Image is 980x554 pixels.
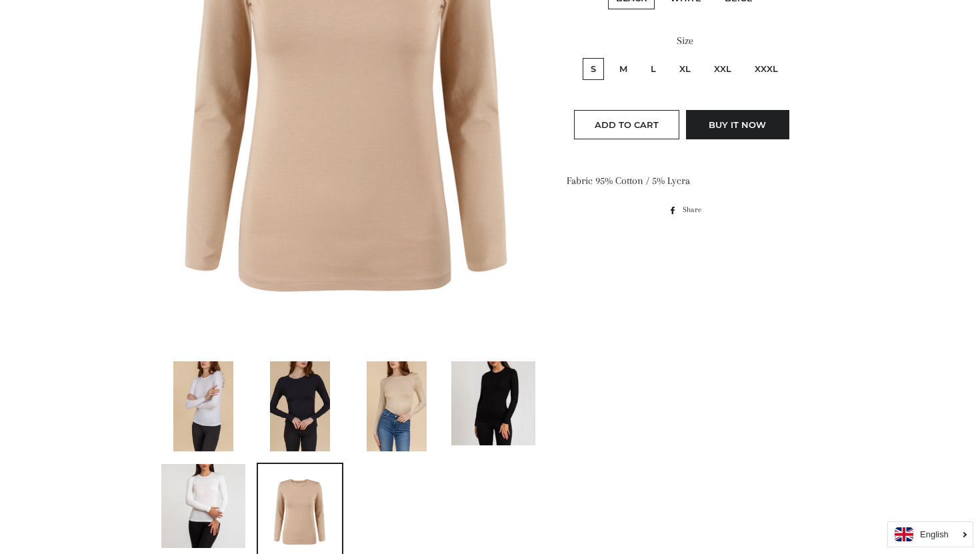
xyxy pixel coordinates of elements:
label: M [611,58,635,80]
span: Add to Cart [595,119,659,130]
img: Load image into Gallery viewer, Women Long sleeve Cotton Lycra Top [270,464,330,554]
label: Size [567,33,803,49]
label: XL [671,58,699,80]
img: Load image into Gallery viewer, Women Long sleeve Cotton Lycra Top [270,361,330,451]
i: English [920,530,949,539]
label: XXXL [747,58,786,80]
button: Buy it now [686,110,789,139]
a: English [895,527,966,541]
label: XXL [706,58,739,80]
img: Load image into Gallery viewer, Women Long sleeve Cotton Lycra Top [161,464,245,548]
img: Load image into Gallery viewer, Women Long sleeve Cotton Lycra Top [451,361,535,445]
p: Fabric 95% Cotton / 5% Lycra [567,173,803,189]
img: Load image into Gallery viewer, Women Long sleeve Cotton Lycra Top [367,361,427,451]
button: Add to Cart [574,110,679,139]
label: S [583,58,604,80]
img: Load image into Gallery viewer, Women Long sleeve Cotton Lycra Top [173,361,233,451]
span: Share [683,203,708,217]
label: L [643,58,664,80]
